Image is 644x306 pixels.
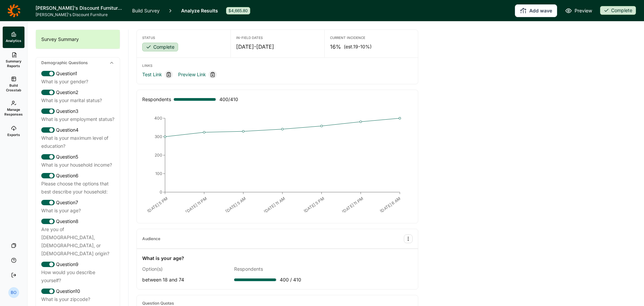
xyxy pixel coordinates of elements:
[142,277,184,282] span: between 18 and 74
[155,171,162,176] tspan: 100
[41,172,114,180] div: Question 6
[41,180,114,196] div: Please choose the options that best describe your household:
[142,254,184,262] div: What is your age?
[600,6,636,15] div: Complete
[5,83,22,92] span: Build Crosstab
[184,196,208,214] text: [DATE] 11 PM
[226,7,250,14] div: $4,665.80
[404,234,413,243] button: Audience Options
[280,276,301,284] span: 400 / 410
[303,196,325,214] text: [DATE] 5 PM
[515,4,557,17] button: Add wave
[330,35,413,40] div: Current Incidence
[178,71,206,79] a: Preview Link
[41,70,114,78] div: Question 1
[142,236,160,242] div: Audience
[41,153,114,161] div: Question 5
[36,30,120,49] div: Survey Summary
[341,196,364,214] text: [DATE] 11 PM
[600,6,636,15] button: Complete
[41,88,114,96] div: Question 2
[142,63,413,68] div: Links
[8,287,19,298] div: BO
[7,132,20,137] span: Exports
[234,265,321,273] div: Respondents
[41,287,114,295] div: Question 10
[146,196,169,214] text: [DATE] 5 PM
[142,71,162,79] a: Test Link
[209,71,217,79] div: Copy link
[224,196,247,214] text: [DATE] 5 AM
[575,7,592,15] span: Preview
[41,96,114,104] div: What is your marital status?
[41,115,114,123] div: What is your employment status?
[36,4,124,12] h1: [PERSON_NAME]'s Discount Furniture NC Expansion
[3,72,24,96] a: Build Crosstab
[155,134,162,139] tspan: 300
[41,107,114,115] div: Question 3
[41,199,114,207] div: Question 7
[142,35,225,40] div: Status
[36,57,120,68] div: Demographic Questions
[160,189,162,194] tspan: 0
[155,152,162,158] tspan: 200
[142,301,174,306] div: Question Quotas
[154,116,162,121] tspan: 400
[41,260,114,268] div: Question 9
[142,43,178,52] button: Complete
[236,35,319,40] div: In-Field Dates
[142,43,178,51] div: Complete
[3,48,24,72] a: Summary Reports
[5,59,22,68] span: Summary Reports
[565,7,592,15] a: Preview
[165,71,173,79] div: Copy link
[6,38,21,43] span: Analytics
[41,126,114,134] div: Question 4
[41,134,114,150] div: What is your maximum level of education?
[41,217,114,225] div: Question 8
[344,43,372,50] span: (est. 19-10% )
[379,196,401,214] text: [DATE] 6 AM
[41,207,114,215] div: What is your age?
[3,96,24,121] a: Manage Responses
[4,107,23,117] span: Manage Responses
[236,43,319,51] div: [DATE] - [DATE]
[41,225,114,258] div: Are you of [DEMOGRAPHIC_DATA], [DEMOGRAPHIC_DATA], or [DEMOGRAPHIC_DATA] origin?
[41,161,114,169] div: What is your household income?
[330,43,341,51] span: 16%
[142,95,171,103] div: Respondents
[36,12,124,17] span: [PERSON_NAME]'s Discount Furniture
[41,78,114,86] div: What is your gender?
[41,268,114,285] div: How would you describe yourself?
[41,295,114,303] div: What is your zipcode?
[263,196,286,214] text: [DATE] 11 AM
[219,95,238,103] span: 400 / 410
[3,27,24,48] a: Analytics
[3,121,24,142] a: Exports
[142,265,229,273] div: Option(s)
